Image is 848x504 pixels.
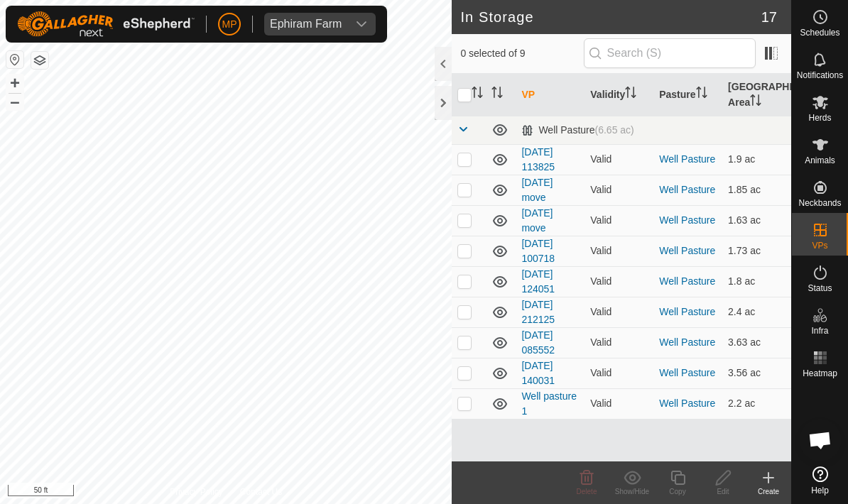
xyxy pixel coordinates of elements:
[659,367,715,378] a: Well Pasture
[803,369,837,378] span: Heatmap
[584,38,756,68] input: Search (S)
[609,486,655,497] div: Show/Hide
[585,205,653,236] td: Valid
[491,89,503,100] p-sorticon: Activate to sort
[521,329,555,356] a: [DATE] 085552
[516,74,585,116] th: VP
[585,266,653,297] td: Valid
[722,327,791,358] td: 3.63 ac
[170,486,223,498] a: Privacy Policy
[17,11,195,37] img: Gallagher Logo
[722,175,791,205] td: 1.85 ac
[585,236,653,266] td: Valid
[722,358,791,388] td: 3.56 ac
[521,124,634,136] div: Well Pasture
[460,9,761,26] h2: In Storage
[722,205,791,236] td: 1.63 ac
[659,214,715,226] a: Well Pasture
[808,284,832,292] span: Status
[722,74,791,116] th: [GEOGRAPHIC_DATA] Area
[222,17,237,32] span: MP
[264,13,347,35] span: Ephiram Farm
[625,89,636,100] p-sorticon: Activate to sort
[792,461,848,500] a: Help
[521,146,555,172] a: [DATE] 113825
[812,241,827,250] span: VPs
[659,398,715,409] a: Well Pasture
[811,327,828,335] span: Infra
[585,144,653,175] td: Valid
[700,486,746,497] div: Edit
[722,297,791,327] td: 2.4 ac
[521,390,577,417] a: Well pasture 1
[659,336,715,348] a: Well Pasture
[460,46,583,61] span: 0 selected of 9
[761,6,777,28] span: 17
[585,297,653,327] td: Valid
[585,327,653,358] td: Valid
[521,207,553,234] a: [DATE] move
[746,486,791,497] div: Create
[585,358,653,388] td: Valid
[347,13,376,35] div: dropdown trigger
[800,28,839,37] span: Schedules
[722,388,791,419] td: 2.2 ac
[521,299,555,325] a: [DATE] 212125
[585,74,653,116] th: Validity
[31,52,48,69] button: Map Layers
[659,306,715,317] a: Well Pasture
[270,18,342,30] div: Ephiram Farm
[521,238,555,264] a: [DATE] 100718
[805,156,835,165] span: Animals
[798,199,841,207] span: Neckbands
[595,124,634,136] span: (6.65 ac)
[653,74,722,116] th: Pasture
[797,71,843,80] span: Notifications
[6,93,23,110] button: –
[585,175,653,205] td: Valid
[722,144,791,175] td: 1.9 ac
[811,486,829,495] span: Help
[750,97,761,108] p-sorticon: Activate to sort
[722,266,791,297] td: 1.8 ac
[659,184,715,195] a: Well Pasture
[521,360,555,386] a: [DATE] 140031
[696,89,707,100] p-sorticon: Activate to sort
[659,275,715,287] a: Well Pasture
[240,486,282,498] a: Contact Us
[6,75,23,92] button: +
[722,236,791,266] td: 1.73 ac
[521,177,553,203] a: [DATE] move
[659,153,715,165] a: Well Pasture
[6,51,23,68] button: Reset Map
[808,114,831,122] span: Herds
[577,488,597,495] span: Delete
[585,388,653,419] td: Valid
[655,486,700,497] div: Copy
[659,245,715,256] a: Well Pasture
[521,268,555,295] a: [DATE] 124051
[472,89,483,100] p-sorticon: Activate to sort
[799,419,842,461] div: Open chat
